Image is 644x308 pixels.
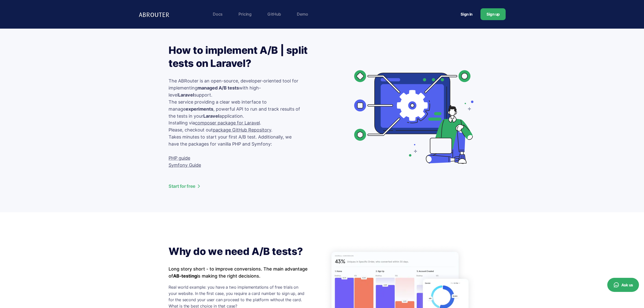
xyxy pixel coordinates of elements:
[236,9,254,19] a: Pricing
[169,155,190,161] a: PHP guide
[169,266,308,280] div: Long story short - to improve conversions. The main advantage of is making the right decisions.
[173,273,197,279] b: AB-testing
[294,9,310,19] a: Demo
[169,44,310,70] h1: How to implement A/B | split tests on Laravel?
[480,8,506,20] a: Sign up
[213,127,271,133] a: package GitHub Repository
[195,120,260,125] a: composer package for Laravel
[169,77,301,190] p: The ABRouter is an open-source, developer-oriented tool for implementing with high-level support....
[178,92,194,98] b: Laravel
[138,9,171,19] img: Logo
[607,278,639,292] button: Ask us
[210,9,225,19] a: Docs
[455,10,478,19] a: Sign in
[169,183,301,190] a: Start for free
[203,113,219,119] b: Laravel
[265,9,284,19] a: GitHub
[186,106,213,112] b: experiments
[169,245,308,258] h2: Why do we need A/B tests?
[169,162,201,168] a: Symfony Guide
[349,54,475,180] img: Image
[197,85,239,91] b: managed A/B tests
